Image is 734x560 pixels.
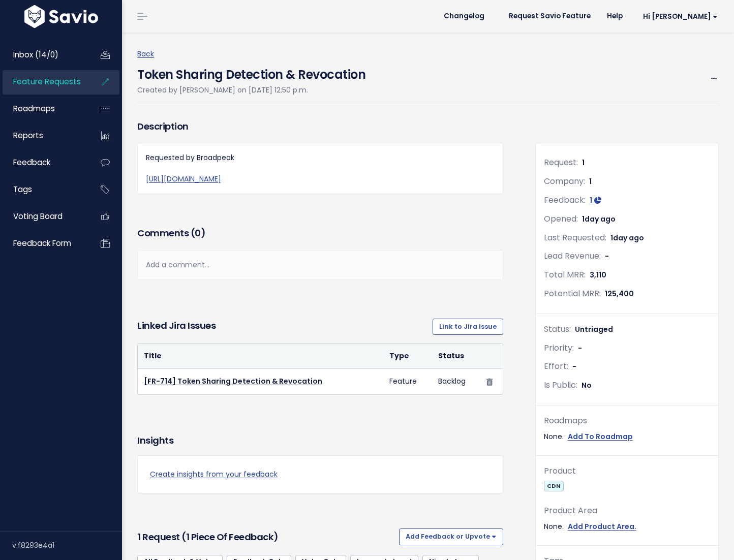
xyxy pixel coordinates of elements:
[3,205,84,228] a: Voting Board
[146,174,221,184] a: [URL][DOMAIN_NAME]
[13,238,71,248] span: Feedback form
[3,43,84,67] a: Inbox (14/0)
[585,214,616,224] span: day ago
[137,250,503,280] div: Add a comment...
[3,178,84,201] a: Tags
[544,379,577,391] span: Is Public:
[3,124,84,147] a: Reports
[605,289,634,299] span: 125,400
[544,323,571,335] span: Status:
[544,430,710,443] div: None.
[137,433,173,448] h3: Insights
[589,176,592,186] span: 1
[590,195,601,205] a: 1
[3,232,84,255] a: Feedback form
[137,85,308,95] span: Created by [PERSON_NAME] on [DATE] 12:50 p.m.
[137,119,503,134] h3: Description
[444,13,484,20] span: Changelog
[13,49,58,60] span: Inbox (14/0)
[582,380,592,390] span: No
[544,414,710,428] div: Roadmaps
[137,319,216,335] h3: Linked Jira issues
[399,528,503,545] button: Add Feedback or Upvote
[13,76,81,87] span: Feature Requests
[544,157,578,168] span: Request:
[582,158,585,168] span: 1
[572,361,576,371] span: -
[3,151,84,174] a: Feedback
[13,211,63,222] span: Voting Board
[544,360,568,372] span: Effort:
[575,324,613,334] span: Untriaged
[544,504,710,518] div: Product Area
[578,343,582,353] span: -
[590,270,606,280] span: 3,110
[613,233,644,243] span: day ago
[544,481,564,491] span: CDN
[544,250,601,262] span: Lead Revenue:
[144,376,322,386] a: [FR-714] Token Sharing Detection & Revocation
[22,5,101,28] img: logo-white.9d6f32f41409.svg
[137,49,154,59] a: Back
[631,9,726,24] a: Hi [PERSON_NAME]
[3,97,84,120] a: Roadmaps
[383,344,432,369] th: Type
[544,232,606,243] span: Last Requested:
[150,468,491,481] a: Create insights from your feedback
[599,9,631,24] a: Help
[195,227,201,239] span: 0
[544,464,710,479] div: Product
[501,9,599,24] a: Request Savio Feature
[544,342,574,354] span: Priority:
[433,319,503,335] a: Link to Jira Issue
[137,60,365,84] h4: Token Sharing Detection & Revocation
[137,530,395,544] h3: 1 Request (1 piece of Feedback)
[146,151,495,164] p: Requested by Broadpeak
[590,195,592,205] span: 1
[643,13,718,20] span: Hi [PERSON_NAME]
[3,70,84,94] a: Feature Requests
[12,532,122,558] div: v.f8293e4a1
[432,344,480,369] th: Status
[13,184,32,195] span: Tags
[610,233,644,243] span: 1
[13,157,50,168] span: Feedback
[138,344,383,369] th: Title
[544,175,585,187] span: Company:
[383,369,432,394] td: Feature
[544,520,710,533] div: None.
[544,288,601,299] span: Potential MRR:
[432,369,480,394] td: Backlog
[582,214,616,224] span: 1
[13,103,55,114] span: Roadmaps
[605,251,609,261] span: -
[137,226,503,240] h3: Comments ( )
[568,520,636,533] a: Add Product Area.
[568,430,633,443] a: Add To Roadmap
[544,194,586,206] span: Feedback:
[13,130,43,141] span: Reports
[544,213,578,225] span: Opened:
[544,269,586,281] span: Total MRR:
